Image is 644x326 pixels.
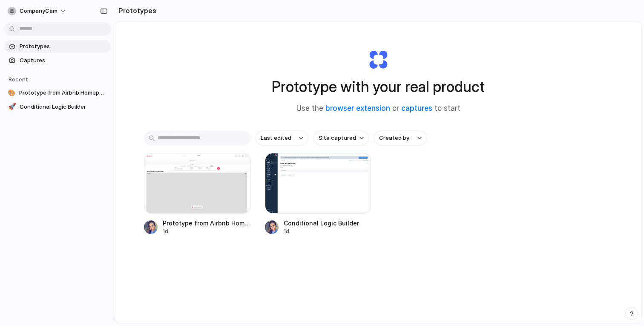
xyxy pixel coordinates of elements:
a: 🎨Prototype from Airbnb Homepage [4,87,111,99]
button: Created by [374,131,427,145]
a: Prototype from Airbnb HomepagePrototype from Airbnb Homepage1d [144,153,250,235]
button: CompanyCam [4,4,71,18]
span: Site captured [319,134,356,142]
span: Prototype from Airbnb Homepage [163,219,250,228]
a: captures [401,104,432,113]
button: Site captured [313,131,369,145]
span: Prototype from Airbnb Homepage [19,89,107,97]
div: 🎨 [8,89,16,97]
span: CompanyCam [20,7,57,15]
span: Recent [9,76,28,83]
span: Last edited [261,134,291,142]
a: Prototypes [4,40,111,53]
h2: Prototypes [115,6,156,16]
div: 1d [163,228,250,235]
span: Conditional Logic Builder [284,219,371,228]
a: 🚀Conditional Logic Builder [4,101,111,113]
a: Captures [4,54,111,67]
span: Use the or to start [296,103,460,114]
div: 🚀 [8,103,16,111]
span: Prototypes [20,42,107,51]
span: Conditional Logic Builder [20,103,107,111]
span: Created by [379,134,409,142]
span: Captures [20,56,107,65]
button: Last edited [256,131,308,145]
h1: Prototype with your real product [272,75,485,98]
div: 1d [284,228,371,235]
a: browser extension [325,104,390,113]
a: Conditional Logic BuilderConditional Logic Builder1d [265,153,371,235]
